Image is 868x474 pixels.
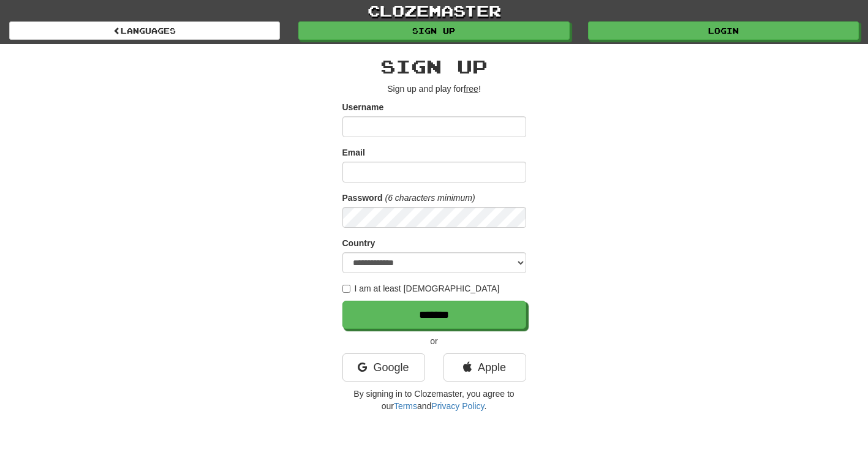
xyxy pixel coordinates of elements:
[342,388,526,412] p: By signing in to Clozemaster, you agree to our and .
[342,237,376,249] label: Country
[342,285,350,293] input: I am at least [DEMOGRAPHIC_DATA]
[342,101,384,113] label: Username
[342,146,365,159] label: Email
[298,21,569,40] a: Sign up
[342,353,425,382] a: Google
[342,335,526,347] p: or
[342,192,383,204] label: Password
[464,84,478,94] u: free
[342,56,526,77] h2: Sign up
[342,282,500,295] label: I am at least [DEMOGRAPHIC_DATA]
[385,193,475,203] em: (6 characters minimum)
[9,21,280,40] a: Languages
[394,401,417,411] a: Terms
[431,401,484,411] a: Privacy Policy
[443,353,526,382] a: Apple
[342,83,526,95] p: Sign up and play for !
[588,21,859,40] a: Login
